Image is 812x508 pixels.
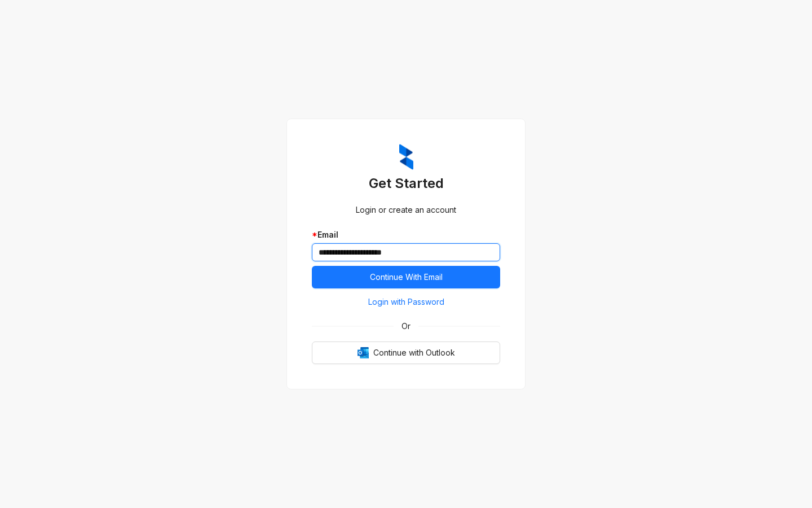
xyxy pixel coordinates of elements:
h3: Get Started [312,174,500,192]
span: Continue with Outlook [373,347,455,359]
span: Or [394,320,418,332]
span: Login with Password [368,296,444,308]
button: Login with Password [312,293,500,311]
img: ZumaIcon [399,144,413,170]
span: Continue With Email [370,271,443,283]
button: Continue With Email [312,266,500,288]
div: Email [312,229,500,241]
button: OutlookContinue with Outlook [312,341,500,364]
img: Outlook [358,347,369,358]
div: Login or create an account [312,204,500,216]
